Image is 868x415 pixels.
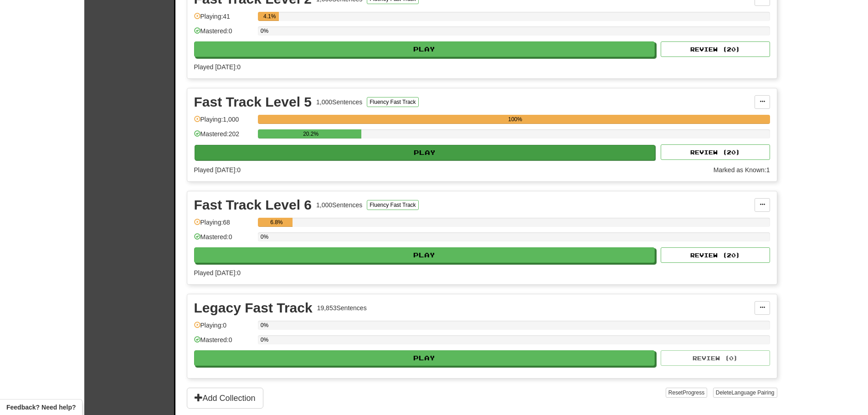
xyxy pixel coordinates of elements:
span: Progress [683,389,704,396]
div: Mastered: 0 [194,335,253,350]
div: Marked as Known: 1 [714,165,770,174]
button: Review (20) [661,144,770,160]
button: Fluency Fast Track [367,200,418,210]
button: Play [194,350,655,366]
div: 1,000 Sentences [316,200,362,210]
div: 100% [261,115,770,124]
button: Fluency Fast Track [367,97,418,107]
div: Playing: 41 [194,12,253,27]
div: 20.2% [261,129,361,138]
button: Review (20) [661,247,770,263]
button: Review (20) [661,41,770,57]
div: Legacy Fast Track [194,301,313,315]
button: Add Collection [187,388,263,409]
div: Playing: 1,000 [194,115,253,130]
button: DeleteLanguage Pairing [713,388,777,398]
button: ResetProgress [666,388,707,398]
span: Played [DATE]: 0 [194,63,241,71]
span: Played [DATE]: 0 [194,269,241,277]
div: 1,000 Sentences [316,97,362,107]
span: Open feedback widget [6,403,76,412]
div: Mastered: 202 [194,129,253,144]
div: 4.1% [261,12,279,21]
button: Play [194,41,655,57]
div: Fast Track Level 6 [194,198,312,212]
div: 19,853 Sentences [317,303,367,313]
div: Playing: 0 [194,321,253,336]
div: Fast Track Level 5 [194,95,312,109]
button: Play [194,247,655,263]
span: Played [DATE]: 0 [194,166,241,174]
div: 6.8% [261,218,293,227]
button: Review (0) [661,350,770,366]
div: Playing: 68 [194,218,253,233]
div: Mastered: 0 [194,232,253,247]
span: Language Pairing [731,389,774,396]
div: Mastered: 0 [194,26,253,41]
button: Play [195,145,656,160]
